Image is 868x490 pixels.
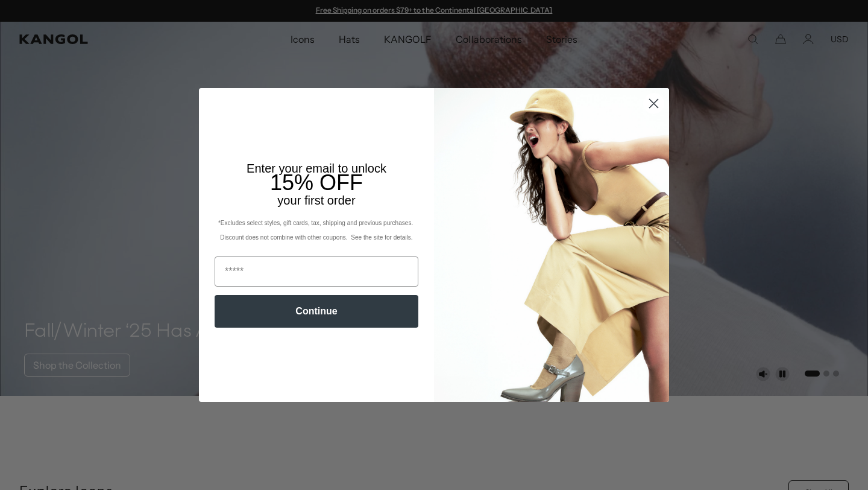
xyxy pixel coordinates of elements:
[270,170,363,195] span: 15% OFF
[215,295,418,328] button: Continue
[215,256,418,287] input: Email
[434,88,669,402] img: 93be19ad-e773-4382-80b9-c9d740c9197f.jpeg
[277,194,355,207] span: your first order
[218,220,415,241] span: *Excludes select styles, gift cards, tax, shipping and previous purchases. Discount does not comb...
[643,93,664,114] button: Close dialog
[247,162,386,175] span: Enter your email to unlock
